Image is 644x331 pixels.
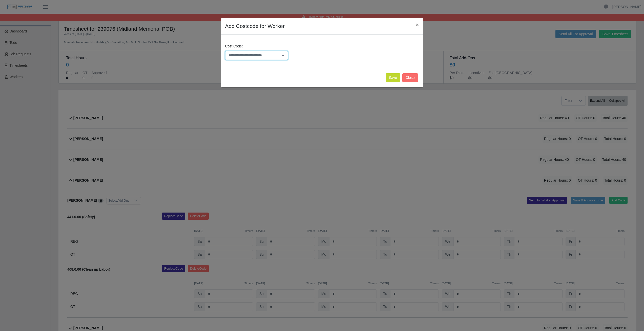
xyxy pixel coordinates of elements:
[416,22,419,28] span: ×
[225,44,243,49] label: Cost Code:
[386,73,400,82] button: Save
[412,18,423,31] button: Close
[402,73,418,82] button: Close
[225,22,285,30] h4: Add Costcode for Worker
